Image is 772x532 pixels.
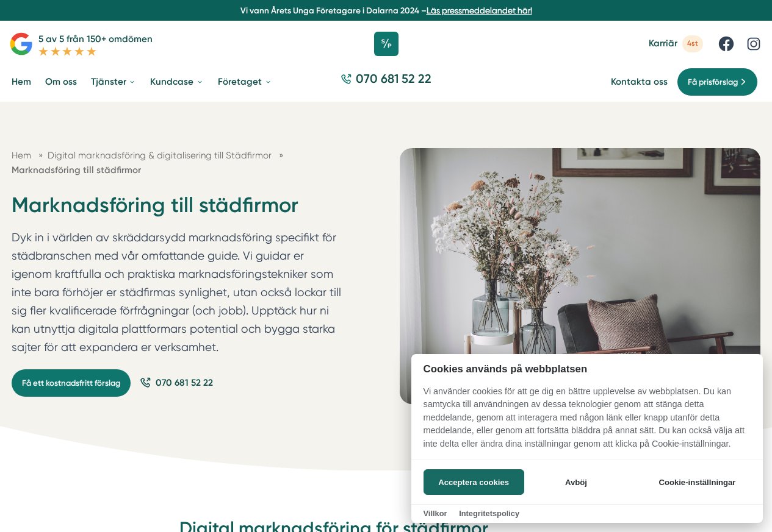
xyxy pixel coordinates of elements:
[411,385,763,459] p: Vi använder cookies för att ge dig en bättre upplevelse av webbplatsen. Du kan samtycka till anvä...
[527,469,624,495] button: Avböj
[411,363,763,375] h2: Cookies används på webbplatsen
[459,509,519,518] a: Integritetspolicy
[644,469,751,495] button: Cookie-inställningar
[424,469,524,495] button: Acceptera cookies
[424,509,447,518] a: Villkor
